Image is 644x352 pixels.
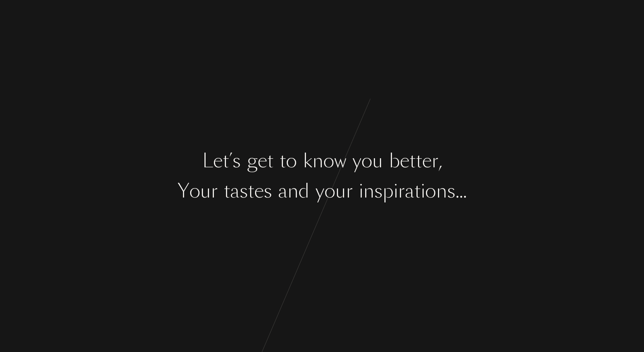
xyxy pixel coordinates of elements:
[352,147,361,175] div: y
[254,177,264,205] div: e
[232,147,241,175] div: s
[459,177,463,205] div: .
[303,147,312,175] div: k
[447,177,455,205] div: s
[334,147,346,175] div: w
[425,177,436,205] div: o
[400,147,409,175] div: e
[363,177,374,205] div: n
[230,177,240,205] div: a
[240,177,248,205] div: s
[258,147,267,175] div: e
[416,147,422,175] div: t
[286,147,297,175] div: o
[405,177,414,205] div: a
[223,147,229,175] div: t
[248,177,254,205] div: t
[287,177,298,205] div: n
[436,177,447,205] div: n
[421,177,425,205] div: i
[374,177,383,205] div: s
[335,177,346,205] div: u
[200,177,211,205] div: u
[211,177,218,205] div: r
[298,177,309,205] div: d
[189,177,200,205] div: o
[312,147,323,175] div: n
[224,177,230,205] div: t
[409,147,416,175] div: t
[202,147,213,175] div: L
[229,147,232,175] div: ’
[267,147,274,175] div: t
[247,147,258,175] div: g
[383,177,393,205] div: p
[359,177,363,205] div: i
[432,147,438,175] div: r
[398,177,405,205] div: r
[213,147,223,175] div: e
[361,147,372,175] div: o
[372,147,383,175] div: u
[463,177,467,205] div: .
[315,177,324,205] div: y
[346,177,353,205] div: r
[455,177,459,205] div: .
[438,147,442,175] div: ,
[264,177,272,205] div: s
[324,177,335,205] div: o
[323,147,334,175] div: o
[389,147,400,175] div: b
[280,147,286,175] div: t
[278,177,287,205] div: a
[422,147,432,175] div: e
[414,177,421,205] div: t
[178,177,189,205] div: Y
[393,177,398,205] div: i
